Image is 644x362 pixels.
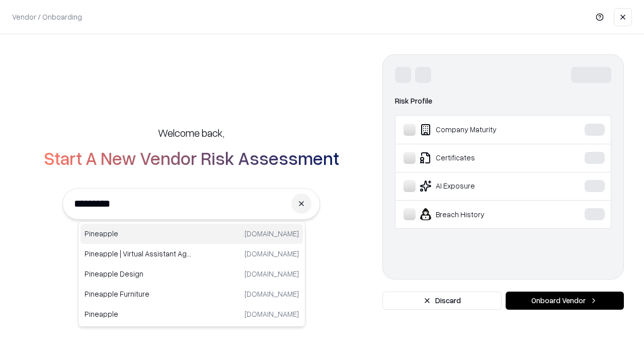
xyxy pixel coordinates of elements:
[395,95,611,107] div: Risk Profile
[158,126,224,140] h5: Welcome back,
[245,289,299,299] p: [DOMAIN_NAME]
[245,268,299,279] p: [DOMAIN_NAME]
[78,221,305,327] div: Suggestions
[404,180,554,192] div: AI Exposure
[506,292,624,310] button: Onboard Vendor
[382,292,502,310] button: Discard
[85,268,192,279] p: Pineapple Design
[44,148,339,168] h2: Start A New Vendor Risk Assessment
[12,12,82,22] p: Vendor / Onboarding
[404,208,554,220] div: Breach History
[85,248,192,259] p: Pineapple | Virtual Assistant Agency
[404,152,554,164] div: Certificates
[245,228,299,239] p: [DOMAIN_NAME]
[85,228,192,239] p: Pineapple
[404,124,554,136] div: Company Maturity
[85,309,192,319] p: Pineapple
[85,289,192,299] p: Pineapple Furniture
[245,248,299,259] p: [DOMAIN_NAME]
[245,309,299,319] p: [DOMAIN_NAME]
